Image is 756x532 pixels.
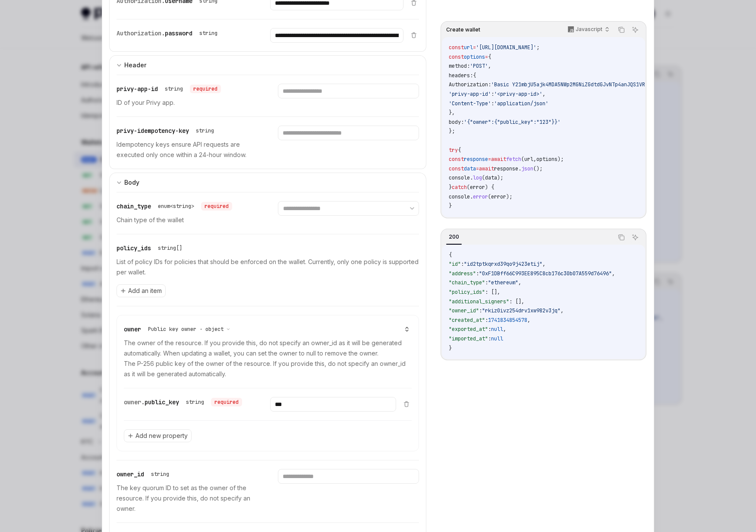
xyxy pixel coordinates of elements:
[488,279,518,286] span: "ethereum"
[449,202,452,209] span: }
[524,156,533,163] span: url
[449,326,488,333] span: "exported_at"
[449,270,476,277] span: "address"
[576,26,602,33] p: Javascript
[518,165,521,172] span: .
[542,261,545,268] span: ,
[488,63,491,69] span: ,
[533,165,542,172] span: ();
[117,244,151,252] span: policy_ids
[470,193,473,200] span: .
[148,325,230,334] button: Public key owner · object
[449,156,464,163] span: const
[117,98,257,108] p: ID of your Privy app.
[449,184,452,191] span: }
[488,335,491,342] span: :
[485,54,488,60] span: =
[536,44,539,51] span: ;
[616,232,627,243] button: Copy the contents from the code block
[165,29,192,37] span: password
[494,165,518,172] span: response
[479,270,612,277] span: "0xF1DBff66C993EE895C8cb176c30b07A559d76496"
[449,91,491,98] span: 'privy-app-id'
[461,261,464,268] span: :
[491,335,503,342] span: null
[536,156,558,163] span: options
[630,24,641,35] button: Ask AI
[521,165,533,172] span: json
[449,54,464,60] span: const
[449,63,470,69] span: method:
[518,279,521,286] span: ,
[449,279,485,286] span: "chain_type"
[124,398,145,406] span: owner.
[148,326,224,333] span: Public key owner · object
[473,44,476,51] span: =
[117,28,221,38] div: Authorization.password
[449,317,485,324] span: "created_at"
[473,72,476,79] span: {
[488,156,491,163] span: =
[476,165,479,172] span: =
[458,147,461,154] span: {
[190,85,221,93] div: required
[563,22,613,37] button: Javascript
[117,139,257,160] p: Idempotency keys ensure API requests are executed only once within a 24-hour window.
[488,54,491,60] span: {
[479,165,494,172] span: await
[117,29,165,37] span: Authorization.
[491,326,503,333] span: null
[145,398,179,406] span: public_key
[117,483,257,514] p: The key quorum ID to set as the owner of the resource. If you provide this, do not specify an owner.
[449,147,458,154] span: try
[124,325,141,333] span: owner
[446,232,462,242] div: 200
[491,156,506,163] span: await
[117,127,189,135] span: privy-idempotency-key
[464,54,485,60] span: options
[124,60,146,70] div: Header
[488,326,491,333] span: :
[449,261,461,268] span: "id"
[485,289,500,296] span: : [],
[117,201,232,211] div: chain_type
[561,307,564,314] span: ,
[476,270,479,277] span: :
[135,431,188,440] span: Add new property
[449,307,479,314] span: "owner_id"
[630,232,641,243] button: Ask AI
[558,156,564,163] span: );
[612,270,615,277] span: ,
[494,100,548,107] span: 'application/json'
[482,307,561,314] span: "rkiz0ivz254drv1xw982v3jq"
[616,24,627,35] button: Copy the contents from the code block
[124,429,192,442] button: Add new property
[485,317,488,324] span: :
[124,338,412,379] p: The owner of the resource. If you provide this, do not specify an owner_id as it will be generate...
[446,26,480,33] span: Create wallet
[449,100,491,107] span: 'Content-Type'
[485,184,494,191] span: ) {
[473,193,488,200] span: error
[464,119,561,126] span: '{"owner":{"public_key":"123"}}'
[479,307,482,314] span: :
[449,193,470,200] span: console
[124,397,242,407] div: owner.public_key
[117,284,166,297] button: Add an item
[449,174,470,181] span: console
[485,174,497,181] span: data
[533,156,536,163] span: ,
[497,174,503,181] span: );
[452,184,467,191] span: catch
[449,109,455,116] span: },
[473,174,482,181] span: log
[509,298,524,305] span: : [],
[485,279,488,286] span: :
[109,55,426,75] button: expand input section
[449,345,452,352] span: }
[201,202,232,211] div: required
[491,193,506,200] span: error
[449,128,455,135] span: };
[117,243,186,253] div: policy_ids
[464,261,542,268] span: "id2tptkqrxd39qo9j423etij"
